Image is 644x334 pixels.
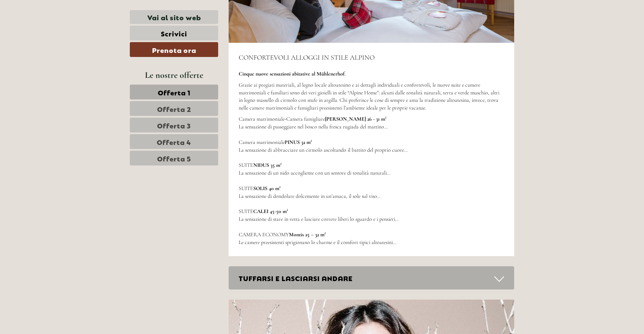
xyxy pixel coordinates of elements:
[157,137,191,146] span: Offerta 4
[157,120,191,130] span: Offerta 3
[253,185,281,192] strong: SOLIS 40 m²
[325,116,386,122] strong: [PERSON_NAME] 26 - 31 m²
[130,26,218,40] a: Scrivici
[229,266,515,290] div: TUFFARSI E LASCIARSI ANDARE
[285,139,312,146] strong: PINUS 32 m²
[10,33,90,37] small: 21:49
[239,239,504,246] p: Le camere preesistenti sprigionano lo charme e il comfort tipici altoatesini…
[130,69,218,81] div: Le nostre offerte
[345,70,346,77] span: .
[239,169,504,177] p: La sensazione di un nido accogliente con un sentore di tonalità naturali…
[239,161,504,169] p: SUITE
[130,42,218,57] a: Prenota ora
[289,231,326,238] strong: Montis 25 – 32 m²
[285,116,286,122] strong: -
[253,208,288,215] strong: CALEI 45-50 m²
[239,146,504,154] p: La sensazione di abbracciare un cirmolo ascoltando il battito del proprio cuore...
[157,153,191,163] span: Offerta 5
[130,10,218,24] a: Vai al sito web
[239,70,346,77] strong: Cinque nuove sensazioni abitative al Mühlenerhof
[239,231,504,239] p: CAMERA ECONOMY
[117,5,149,17] div: martedì
[5,18,93,39] div: Buon giorno, come possiamo aiutarla?
[10,20,90,25] div: [GEOGRAPHIC_DATA]
[239,185,504,192] p: SUITE
[239,81,504,112] p: Grazie ai pregiati materiali, al legno locale altoatesino e ai dettagli individuali e confortevol...
[239,139,504,146] p: Camera matrimoniale
[157,104,191,113] span: Offerta 2
[239,54,375,62] span: CONFORTEVOLI ALLOGGI IN STILE ALPINO
[239,215,504,223] p: La sensazione di stare in vetta e lasciare correre liberi lo sguardo e i pensieri…
[239,208,504,215] p: SUITE
[239,115,504,123] p: Camera matrimoniale Camera famigliare
[239,123,504,131] p: La sensazione di passeggiare nel bosco nella fresca rugiada del mattino...
[226,175,266,189] button: Invia
[158,87,191,97] span: Offerta 1
[253,162,282,169] strong: NIDUS 35 m²
[239,192,504,200] p: La sensazione di dondolare dolcemente in un’amaca, il sole sul viso…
